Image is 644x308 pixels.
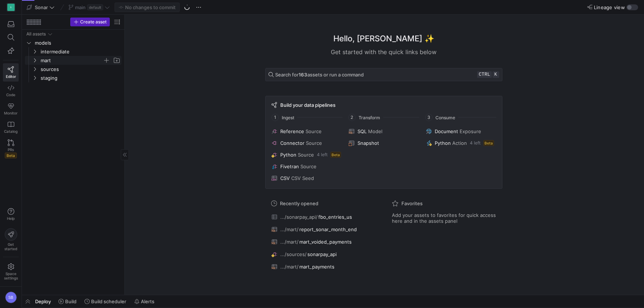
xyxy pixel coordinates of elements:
kbd: ctrl [477,71,491,78]
span: sonarpay_api [307,251,337,257]
span: staging [41,74,120,82]
span: Source [306,128,322,134]
strong: 163 [299,72,307,78]
span: intermediate [41,48,120,56]
a: S [3,1,19,14]
span: .../sources/ [280,251,307,257]
div: Press SPACE to select this row. [25,74,121,82]
button: DocumentExposure [424,127,497,136]
div: S [7,4,15,11]
span: fbo_entries_us [318,214,352,220]
span: Build your data pipelines [280,102,336,108]
span: Favorites [401,200,423,206]
span: Source [306,140,322,146]
button: SB [3,290,19,305]
span: Build [65,298,76,304]
button: .../sonarpay_api/fbo_entries_us [270,212,377,222]
kbd: k [493,71,499,78]
span: PRs [8,147,14,152]
a: Code [3,82,19,100]
span: .../sonarpay_api/ [280,214,318,220]
span: Python [280,152,296,158]
span: Recently opened [280,200,318,206]
span: Beta [483,140,494,146]
span: CSV [280,175,290,181]
span: Monitor [4,111,18,115]
span: Source [300,164,317,169]
div: Press SPACE to select this row. [25,30,121,38]
button: Sonar [25,3,56,12]
span: mart_voided_payments [299,239,352,245]
button: .../sources/sonarpay_api [270,249,377,259]
div: Press SPACE to select this row. [25,56,121,65]
div: Press SPACE to select this row. [25,38,121,47]
a: Spacesettings [3,260,19,283]
span: Beta [330,152,341,158]
div: Press SPACE to select this row. [25,47,121,56]
span: Sonar [35,4,48,10]
h1: Hello, [PERSON_NAME] ✨ [333,33,434,45]
span: .../mart/ [280,226,299,232]
button: Build scheduler [81,295,130,308]
span: Create asset [80,19,106,25]
span: mart [41,56,103,65]
button: ReferenceSource [270,127,343,136]
span: Search for assets or run a command [275,72,364,78]
button: .../mart/report_sonar_month_end [270,225,377,234]
span: Action [452,140,467,146]
button: Help [3,205,19,224]
span: Code [6,93,15,97]
button: FivetranSource [270,162,343,171]
button: PythonSource4 leftBeta [270,150,343,159]
span: Python [435,140,451,146]
span: report_sonar_month_end [299,226,357,232]
button: Build [55,295,80,308]
div: SB [5,292,17,303]
span: Alerts [141,298,154,304]
span: models [35,39,120,47]
div: Press SPACE to select this row. [25,65,121,74]
span: mart_payments [299,264,334,270]
button: Search for163assets or run a commandctrlk [265,68,502,81]
span: Lineage view [594,4,625,10]
span: .../mart/ [280,264,299,270]
span: Help [6,216,15,221]
span: Snapshot [357,140,379,146]
div: Get started with the quick links below [265,48,502,56]
span: Model [368,128,382,134]
span: Fivetran [280,164,299,169]
span: 4 left [470,140,480,146]
span: Get started [4,242,17,251]
span: 4 left [317,152,327,157]
a: Monitor [3,100,19,118]
button: PythonAction4 leftBeta [424,139,497,147]
button: Getstarted [3,225,19,254]
button: Snapshot [347,139,420,147]
a: PRsBeta [3,136,19,161]
span: .../mart/ [280,239,299,245]
button: Create asset [70,18,110,26]
a: Catalog [3,118,19,136]
span: Catalog [4,129,18,134]
div: All assets [26,31,46,37]
span: Document [435,128,458,134]
button: CSVCSV Seed [270,174,343,183]
button: .../mart/mart_voided_payments [270,237,377,247]
span: SQL [357,128,367,134]
span: CSV Seed [291,175,314,181]
span: Space settings [4,271,18,280]
span: Exposure [460,128,481,134]
span: Source [298,152,314,158]
button: Alerts [131,295,158,308]
button: SQLModel [347,127,420,136]
button: .../mart/mart_payments [270,262,377,271]
span: sources [41,65,120,74]
span: Editor [6,74,16,79]
span: Connector [280,140,304,146]
button: ConnectorSource [270,139,343,147]
span: Deploy [35,298,51,304]
span: Beta [5,153,17,158]
a: Editor [3,63,19,82]
span: Reference [280,128,304,134]
span: Add your assets to favorites for quick access here and in the assets panel [392,212,497,224]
